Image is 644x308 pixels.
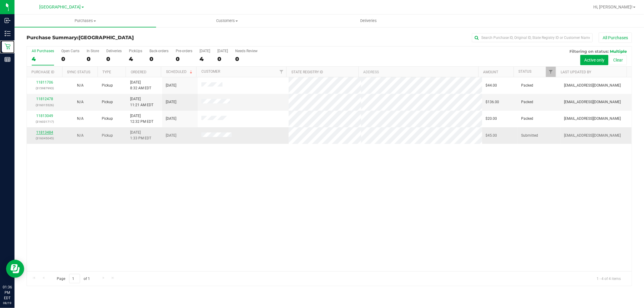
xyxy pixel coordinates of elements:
[77,83,84,87] span: Not Applicable
[176,49,192,53] div: Pre-orders
[77,133,84,138] span: Not Applicable
[3,284,12,301] p: 01:36 PM EDT
[67,70,90,74] a: Sync Status
[106,49,122,53] div: Deliveries
[77,99,84,105] button: N/A
[30,135,59,141] p: (316045045)
[78,35,134,40] span: [GEOGRAPHIC_DATA]
[166,116,176,122] span: [DATE]
[69,274,80,283] input: 1
[217,56,228,62] div: 0
[77,116,84,121] span: Not Applicable
[291,70,323,74] a: State Registry ID
[610,49,627,54] span: Multiple
[14,18,156,24] span: Purchases
[106,56,122,62] div: 0
[36,80,53,84] a: 11811706
[102,83,113,88] span: Pickup
[77,83,84,88] button: N/A
[564,133,621,138] span: [EMAIL_ADDRESS][DOMAIN_NAME]
[592,274,626,283] span: 1 - 4 of 4 items
[486,99,499,105] span: $136.00
[149,49,168,53] div: Back-orders
[235,56,258,62] div: 0
[77,100,84,104] span: Not Applicable
[129,56,142,62] div: 4
[217,49,228,53] div: [DATE]
[156,18,297,24] span: Customers
[200,49,210,53] div: [DATE]
[130,80,151,91] span: [DATE] 8:32 AM EDT
[486,83,497,88] span: $44.00
[14,14,156,27] a: Purchases
[166,99,176,105] span: [DATE]
[486,133,497,138] span: $45.00
[166,133,176,138] span: [DATE]
[5,56,11,62] inline-svg: Reports
[521,116,533,122] span: Packed
[87,56,99,62] div: 0
[149,56,168,62] div: 0
[166,83,176,88] span: [DATE]
[276,67,286,77] a: Filter
[31,70,54,74] a: Purchase ID
[131,70,146,74] a: Ordered
[5,43,11,49] inline-svg: Retail
[87,49,99,53] div: In Store
[358,67,478,77] th: Address
[166,70,194,74] a: Scheduled
[77,133,84,138] button: N/A
[32,56,54,62] div: 4
[609,55,627,65] button: Clear
[564,116,621,122] span: [EMAIL_ADDRESS][DOMAIN_NAME]
[6,260,24,278] iframe: Resource center
[36,97,53,101] a: 11812478
[5,30,11,37] inline-svg: Inventory
[102,133,113,138] span: Pickup
[472,33,593,42] input: Search Purchase ID, Original ID, State Registry ID or Customer Name...
[130,96,153,108] span: [DATE] 11:21 AM EDT
[129,49,142,53] div: PickUps
[521,83,533,88] span: Packed
[5,17,11,24] inline-svg: Inbound
[486,116,497,122] span: $20.00
[483,70,498,74] a: Amount
[235,49,258,53] div: Needs Review
[521,99,533,105] span: Packed
[77,116,84,122] button: N/A
[599,33,632,43] button: All Purchases
[176,56,192,62] div: 0
[593,5,633,9] span: Hi, [PERSON_NAME]!
[564,83,621,88] span: [EMAIL_ADDRESS][DOMAIN_NAME]
[352,18,385,24] span: Deliveries
[521,133,538,138] span: Submitted
[580,55,608,65] button: Active only
[561,70,591,74] a: Last Updated By
[156,14,298,27] a: Customers
[564,99,621,105] span: [EMAIL_ADDRESS][DOMAIN_NAME]
[546,67,556,77] a: Filter
[27,35,228,40] h3: Purchase Summary:
[61,49,79,53] div: Open Carts
[30,119,59,125] p: (316031717)
[30,102,59,108] p: (316015526)
[32,49,54,53] div: All Purchases
[102,99,113,105] span: Pickup
[3,301,12,305] p: 08/19
[40,5,81,10] span: [GEOGRAPHIC_DATA]
[102,70,111,74] a: Type
[52,274,95,283] span: Page of 1
[518,69,531,74] a: Status
[298,14,439,27] a: Deliveries
[569,49,609,54] span: Filtering on status:
[30,85,59,91] p: (315987993)
[36,114,53,118] a: 11813049
[130,130,151,141] span: [DATE] 1:33 PM EDT
[61,56,79,62] div: 0
[200,56,210,62] div: 4
[102,116,113,122] span: Pickup
[130,113,153,125] span: [DATE] 12:32 PM EDT
[201,69,220,74] a: Customer
[36,130,53,135] a: 11813484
